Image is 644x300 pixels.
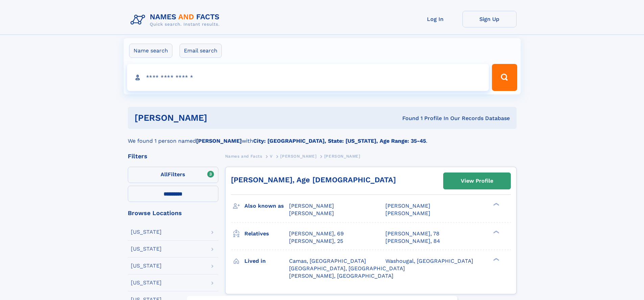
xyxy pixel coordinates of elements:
h3: Relatives [244,228,289,239]
a: V [270,152,273,160]
span: [PERSON_NAME] [289,203,334,209]
div: ❯ [492,202,500,207]
div: Filters [128,153,218,159]
div: ❯ [492,230,500,234]
div: View Profile [461,173,493,189]
span: [PERSON_NAME], [GEOGRAPHIC_DATA] [289,273,393,279]
a: Names and Facts [225,152,262,160]
div: [US_STATE] [131,280,162,285]
a: Sign Up [462,11,517,27]
a: View Profile [444,173,510,189]
div: [US_STATE] [131,229,162,235]
div: Found 1 Profile In Our Records Database [305,115,510,122]
a: [PERSON_NAME], 25 [289,237,343,245]
label: Email search [180,44,222,58]
h1: [PERSON_NAME] [135,114,305,122]
h3: Lived in [244,255,289,267]
a: [PERSON_NAME], Age [DEMOGRAPHIC_DATA] [231,176,396,184]
span: Washougal, [GEOGRAPHIC_DATA] [385,258,473,264]
a: [PERSON_NAME], 84 [385,237,440,245]
div: [US_STATE] [131,263,162,269]
b: City: [GEOGRAPHIC_DATA], State: [US_STATE], Age Range: 35-45 [253,138,426,144]
a: Log In [408,11,462,27]
span: [PERSON_NAME] [385,210,430,216]
img: Logo Names and Facts [128,11,225,29]
b: [PERSON_NAME] [196,138,242,144]
span: All [161,171,168,178]
span: V [270,154,273,159]
span: Camas, [GEOGRAPHIC_DATA] [289,258,366,264]
span: [PERSON_NAME] [280,154,316,159]
h3: Also known as [244,200,289,212]
div: [US_STATE] [131,246,162,252]
a: [PERSON_NAME], 69 [289,230,344,237]
a: [PERSON_NAME], 78 [385,230,439,237]
span: [GEOGRAPHIC_DATA], [GEOGRAPHIC_DATA] [289,265,405,272]
div: We found 1 person named with . [128,129,517,145]
a: [PERSON_NAME] [280,152,316,160]
span: [PERSON_NAME] [385,203,430,209]
span: [PERSON_NAME] [324,154,360,159]
span: [PERSON_NAME] [289,210,334,216]
label: Filters [128,167,218,183]
input: search input [127,64,489,91]
button: Search Button [492,64,517,91]
div: ❯ [492,257,500,261]
div: Browse Locations [128,210,218,216]
label: Name search [129,44,172,58]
